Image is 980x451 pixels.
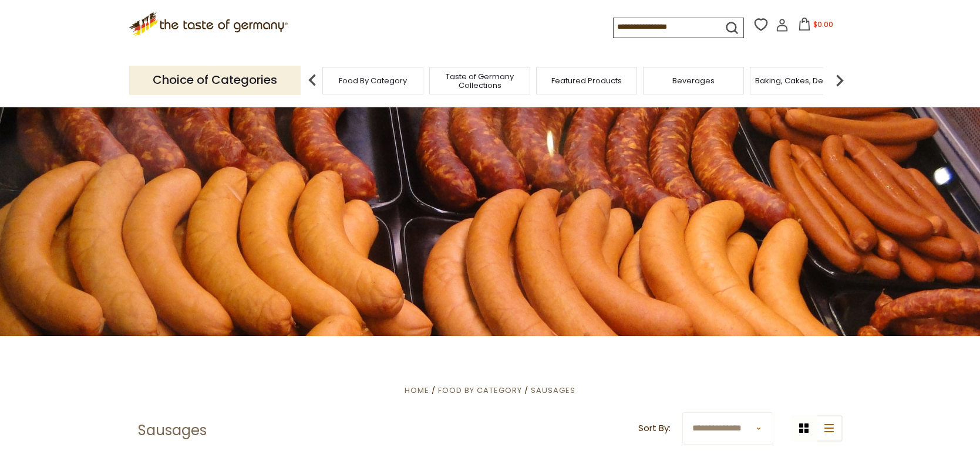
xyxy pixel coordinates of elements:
[638,421,671,436] label: Sort By:
[813,19,833,29] span: $0.00
[301,69,324,92] img: previous arrow
[672,76,715,85] a: Beverages
[531,385,575,396] a: Sausages
[438,385,522,396] a: Food By Category
[551,76,622,85] a: Featured Products
[405,385,429,396] a: Home
[828,69,851,92] img: next arrow
[339,76,407,85] a: Food By Category
[755,76,846,85] a: Baking, Cakes, Desserts
[791,18,841,35] button: $0.00
[138,422,207,439] h1: Sausages
[433,72,527,90] a: Taste of Germany Collections
[129,66,301,94] p: Choice of Categories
